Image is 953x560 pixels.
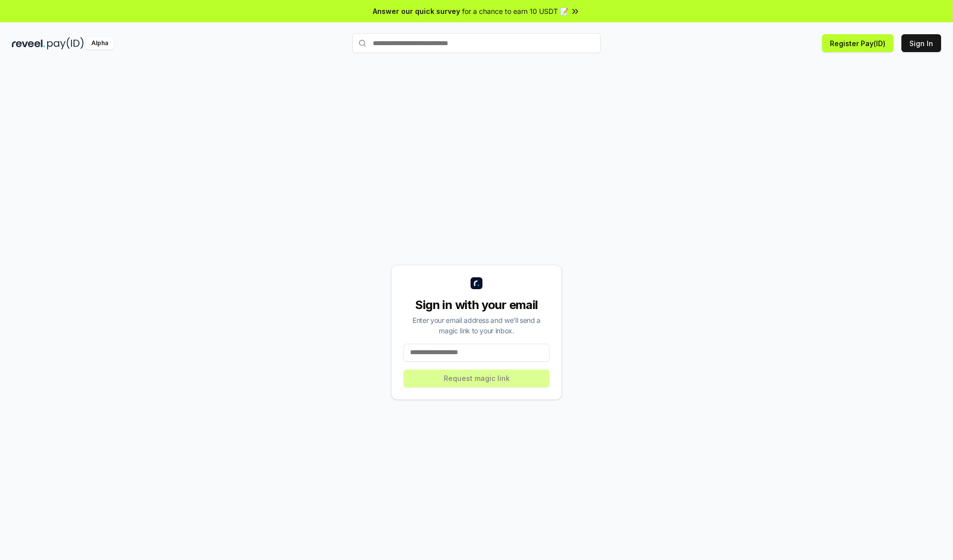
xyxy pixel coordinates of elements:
button: Register Pay(ID) [822,34,893,52]
img: pay_id [47,37,84,50]
img: logo_small [471,277,482,289]
div: Alpha [86,37,114,50]
img: reveel_dark [12,37,45,50]
div: Enter your email address and we’ll send a magic link to your inbox. [404,315,549,336]
span: for a chance to earn 10 USDT 📝 [462,6,568,16]
div: Sign in with your email [404,297,549,313]
span: Answer our quick survey [373,6,460,16]
button: Sign In [901,34,941,52]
